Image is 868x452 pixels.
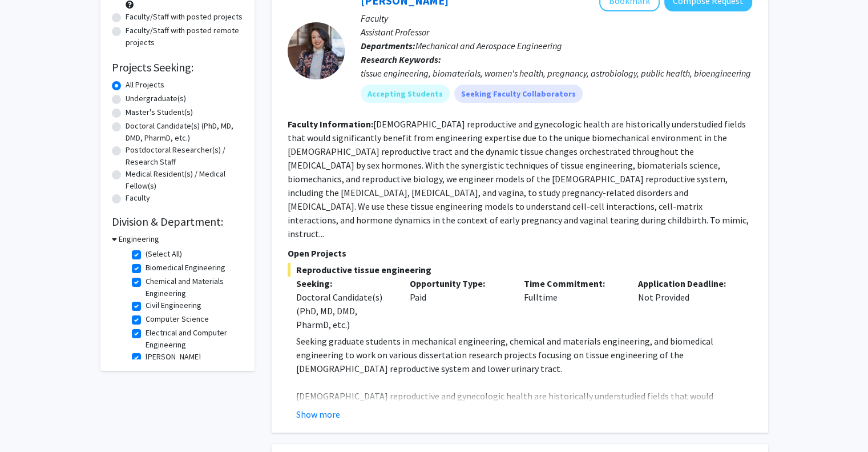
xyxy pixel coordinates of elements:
p: Faculty [361,11,752,25]
fg-read-more: [DEMOGRAPHIC_DATA] reproductive and gynecologic health are historically understudied fields that ... [288,118,749,239]
div: Fulltime [515,277,629,331]
label: Faculty/Staff with posted remote projects [126,25,243,49]
label: Faculty [126,192,150,204]
label: All Projects [126,79,164,91]
h3: Engineering [119,233,159,245]
p: Application Deadline: [638,277,735,290]
button: Show more [296,407,340,421]
label: (Select All) [146,248,182,260]
p: Time Commitment: [524,277,621,290]
b: Departments: [361,40,415,51]
label: Computer Science [146,313,209,325]
label: Undergraduate(s) [126,93,186,105]
h2: Division & Department: [112,215,243,229]
label: Biomedical Engineering [146,262,225,274]
iframe: Chat [9,401,49,443]
mat-chip: Seeking Faculty Collaborators [454,85,583,103]
label: Doctoral Candidate(s) (PhD, MD, DMD, PharmD, etc.) [126,120,243,144]
span: Mechanical and Aerospace Engineering [415,40,562,51]
h2: Projects Seeking: [112,61,243,74]
p: Assistant Professor [361,25,752,39]
p: Seeking: [296,277,393,290]
label: [PERSON_NAME] [MEDICAL_DATA] [146,351,240,375]
div: Doctoral Candidate(s) (PhD, MD, DMD, PharmD, etc.) [296,290,393,331]
mat-chip: Accepting Students [361,85,450,103]
div: tissue engineering, biomaterials, women's health, pregnancy, astrobiology, public health, bioengi... [361,66,752,80]
label: Chemical and Materials Engineering [146,275,240,299]
span: Reproductive tissue engineering [288,263,752,277]
label: Master's Student(s) [126,106,193,118]
b: Research Keywords: [361,54,441,65]
label: Faculty/Staff with posted projects [126,11,243,23]
label: Civil Engineering [146,299,201,311]
div: Paid [401,277,515,331]
label: Medical Resident(s) / Medical Fellow(s) [126,168,243,192]
p: Seeking graduate students in mechanical engineering, chemical and materials engineering, and biom... [296,334,752,375]
label: Electrical and Computer Engineering [146,327,240,351]
label: Postdoctoral Researcher(s) / Research Staff [126,144,243,168]
b: Faculty Information: [288,118,373,130]
p: Open Projects [288,246,752,260]
p: Opportunity Type: [410,277,507,290]
div: Not Provided [629,277,744,331]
